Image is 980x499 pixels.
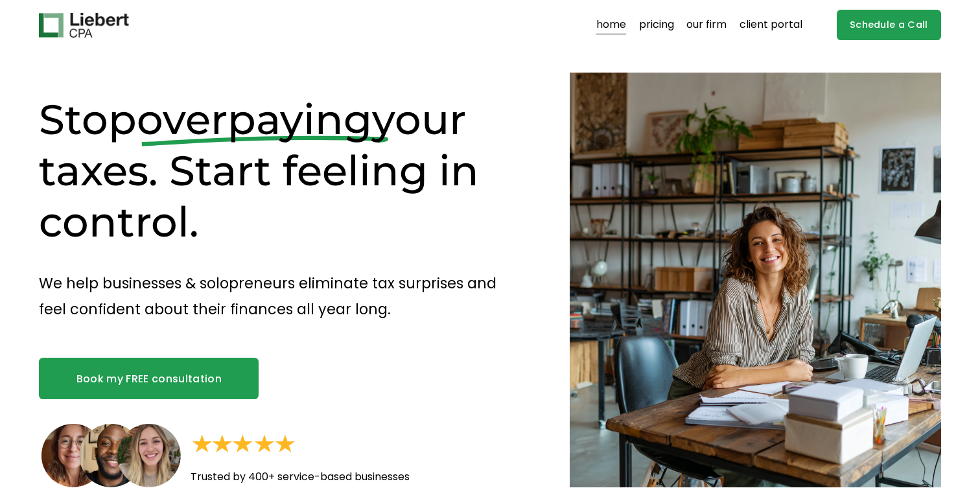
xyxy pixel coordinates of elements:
[39,358,259,399] a: Book my FREE consultation
[137,94,372,145] span: overpaying
[39,94,524,248] h1: Stop your taxes. Start feeling in control.
[191,468,486,487] p: Trusted by 400+ service-based businesses
[596,15,626,36] a: home
[39,270,524,323] p: We help businesses & solopreneurs eliminate tax surprises and feel confident about their finances...
[639,15,674,36] a: pricing
[740,15,802,36] a: client portal
[837,10,941,40] a: Schedule a Call
[39,13,128,38] img: Liebert CPA
[686,15,727,36] a: our firm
